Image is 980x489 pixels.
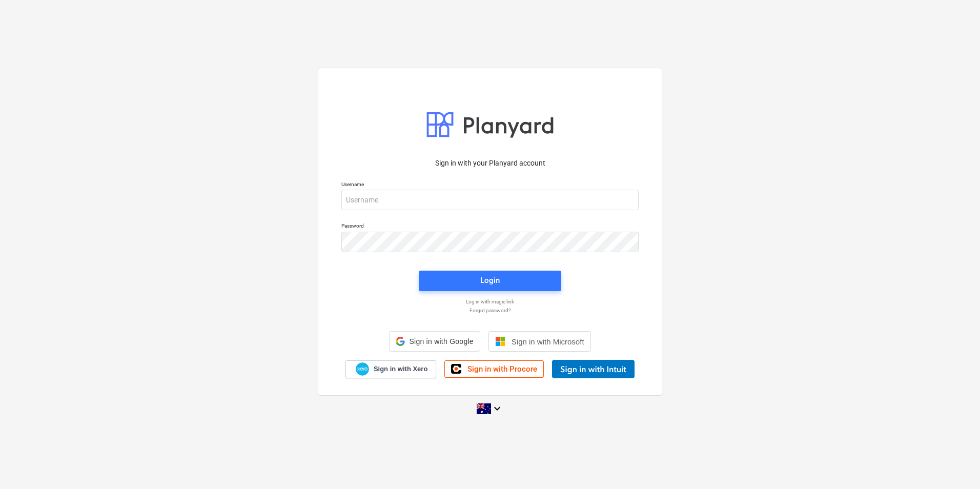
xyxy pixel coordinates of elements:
[345,360,437,378] a: Sign in with Xero
[341,222,639,231] p: Password
[495,336,505,347] img: Microsoft logo
[341,181,639,190] p: Username
[512,337,584,346] span: Sign in with Microsoft
[389,331,480,352] div: Sign in with Google
[491,402,503,415] i: keyboard_arrow_down
[467,364,537,374] span: Sign in with Procore
[374,364,427,374] span: Sign in with Xero
[356,362,369,376] img: Xero logo
[341,190,639,210] input: Username
[336,307,644,314] a: Forgot password?
[336,298,644,305] a: Log in with magic link
[409,337,473,345] span: Sign in with Google
[480,274,500,287] div: Login
[419,271,561,291] button: Login
[444,360,544,378] a: Sign in with Procore
[341,158,639,169] p: Sign in with your Planyard account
